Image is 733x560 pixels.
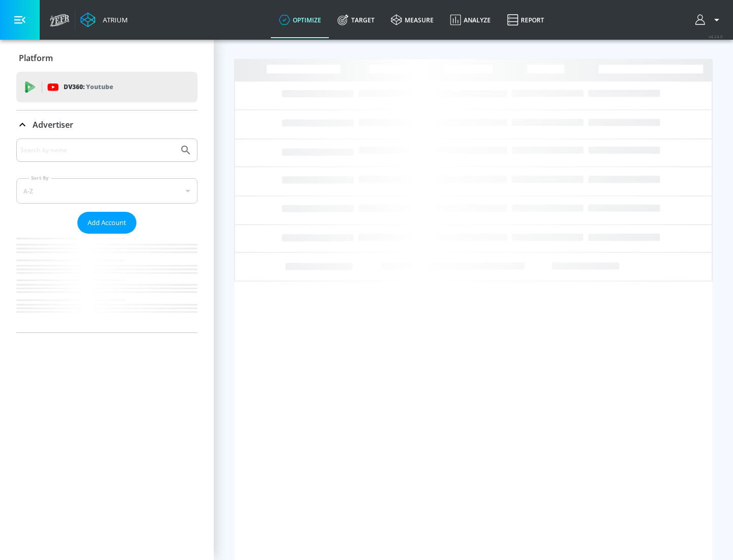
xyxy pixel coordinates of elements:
p: Platform [19,52,53,64]
button: Add Account [77,212,136,234]
a: Report [499,2,552,38]
a: measure [383,2,442,38]
div: DV360: Youtube [16,72,198,102]
p: Advertiser [33,119,73,130]
span: v 4.24.0 [709,34,723,39]
div: Advertiser [16,138,198,332]
div: Atrium [99,15,128,24]
input: Search by name [20,144,175,157]
a: optimize [271,2,329,38]
label: Sort By [29,175,51,181]
div: Platform [16,44,198,72]
span: Add Account [88,217,126,229]
p: Youtube [86,81,113,92]
nav: list of Advertiser [16,234,198,332]
div: Advertiser [16,110,198,139]
p: DV360: [64,81,113,93]
a: Atrium [80,12,128,27]
a: Target [329,2,383,38]
a: Analyze [442,2,499,38]
div: A-Z [16,178,198,204]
